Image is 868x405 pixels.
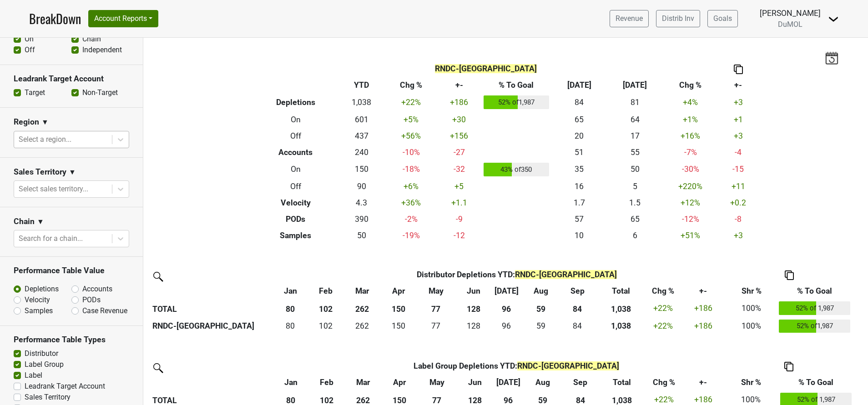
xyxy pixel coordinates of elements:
[663,93,718,111] td: +4 %
[253,195,338,211] th: Velocity
[25,45,35,55] label: Off
[653,304,673,313] span: +22%
[273,299,308,317] th: 80
[150,374,273,390] th: &nbsp;: activate to sort column ascending
[82,284,112,295] label: Accounts
[437,211,481,227] td: -9
[25,359,64,370] label: Label Group
[253,93,338,111] th: Depletions
[663,195,718,211] td: +12 %
[718,195,758,211] td: +0.2
[562,320,594,332] div: 84
[310,320,342,332] div: 102
[25,381,105,392] label: Leadrank Target Account
[607,111,662,128] td: 64
[273,283,308,299] th: Jan: activate to sort column ascending
[308,283,343,299] th: Feb: activate to sort column ascending
[14,117,39,127] h3: Region
[343,283,380,299] th: Mar: activate to sort column ascending
[663,227,718,244] td: +51 %
[726,317,777,335] td: 100%
[718,93,758,111] td: +3
[338,195,385,211] td: 4.3
[517,361,619,370] span: RNDC-[GEOGRAPHIC_DATA]
[14,266,129,275] h3: Performance Table Value
[607,178,662,195] td: 5
[37,216,44,227] span: ▼
[607,195,662,211] td: 1.5
[308,358,724,374] th: Label Group Depletions YTD :
[88,10,158,27] button: Account Reports
[25,295,50,305] label: Velocity
[493,374,524,390] th: Jul: activate to sort column ascending
[551,128,607,144] td: 20
[718,128,758,144] td: +3
[718,160,758,179] td: -15
[437,178,481,195] td: +5
[456,317,491,335] td: 127.504
[607,160,662,179] td: 50
[14,167,66,177] h3: Sales Territory
[308,266,726,283] th: Distributor Depletions YTD :
[784,362,793,371] img: Copy to clipboard
[551,144,607,160] td: 51
[694,304,712,313] span: +186
[607,77,662,93] th: [DATE]
[663,178,718,195] td: +220 %
[551,160,607,179] td: 35
[718,178,758,195] td: +11
[25,284,59,295] label: Depletions
[25,370,42,381] label: Label
[385,178,437,195] td: +6 %
[29,9,81,28] a: BreakDown
[338,111,385,128] td: 601
[707,10,738,27] a: Goals
[562,374,599,390] th: Sep: activate to sort column ascending
[385,93,437,111] td: +22 %
[253,178,338,195] th: Off
[607,93,662,111] td: 81
[385,160,437,179] td: -18 %
[338,77,385,93] th: YTD
[663,211,718,227] td: -12 %
[150,283,273,299] th: &nbsp;: activate to sort column ascending
[551,227,607,244] td: 10
[663,144,718,160] td: -7 %
[41,117,49,128] span: ▼
[515,270,617,279] span: RNDC-[GEOGRAPHIC_DATA]
[551,195,607,211] td: 1.7
[595,283,646,299] th: Total: activate to sort column ascending
[338,93,385,111] td: 1,038
[385,227,437,244] td: -19 %
[598,320,644,332] div: 1,038
[646,317,681,335] td: +22 %
[726,283,777,299] th: Shr %: activate to sort column ascending
[785,270,794,280] img: Copy to clipboard
[551,93,607,111] td: 84
[663,160,718,179] td: -30 %
[338,128,385,144] td: 437
[825,51,838,64] img: last_updated_date
[273,374,308,390] th: Jan: activate to sort column ascending
[778,20,802,29] span: DuMOL
[457,374,493,390] th: Jun: activate to sort column ascending
[734,65,743,74] img: Copy to clipboard
[338,160,385,179] td: 150
[522,283,559,299] th: Aug: activate to sort column ascending
[82,34,101,45] label: Chain
[595,317,646,335] th: 1037.970
[828,14,839,25] img: Dropdown Menu
[383,320,414,332] div: 150
[522,317,559,335] td: 59.332
[25,87,45,98] label: Target
[14,217,35,226] h3: Chain
[656,10,700,27] a: Distrib Inv
[491,299,522,317] th: 96
[253,227,338,244] th: Samples
[646,283,681,299] th: Chg %: activate to sort column ascending
[437,227,481,244] td: -12
[385,77,437,93] th: Chg %
[777,283,853,299] th: % To Goal: activate to sort column ascending
[435,64,537,73] span: RNDC-[GEOGRAPHIC_DATA]
[385,111,437,128] td: +5 %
